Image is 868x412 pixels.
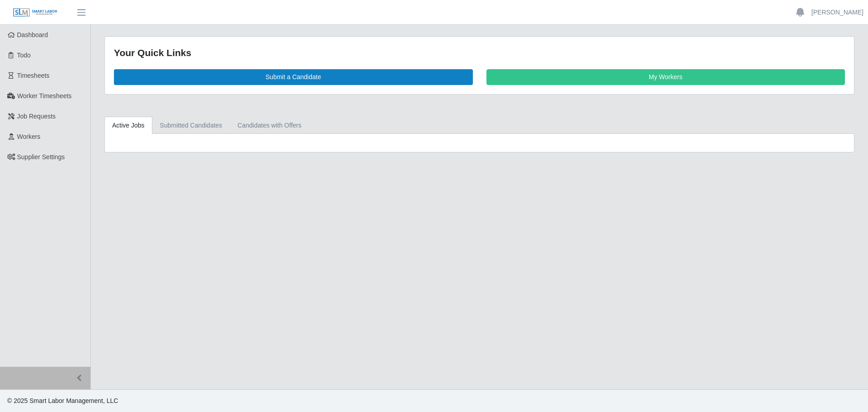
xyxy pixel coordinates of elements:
a: Submitted Candidates [152,117,230,134]
img: SLM Logo [13,8,58,18]
span: Supplier Settings [17,153,65,161]
span: Timesheets [17,72,50,79]
a: Submit a Candidate [114,69,473,85]
div: Your Quick Links [114,46,845,60]
span: Workers [17,133,41,140]
a: [PERSON_NAME] [811,8,863,17]
span: Job Requests [17,113,56,120]
span: Todo [17,52,31,59]
span: Worker Timesheets [17,92,71,99]
a: Candidates with Offers [230,117,309,134]
a: Active Jobs [104,117,152,134]
span: Dashboard [17,31,48,38]
span: © 2025 Smart Labor Management, LLC [7,397,118,404]
a: My Workers [486,69,845,85]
